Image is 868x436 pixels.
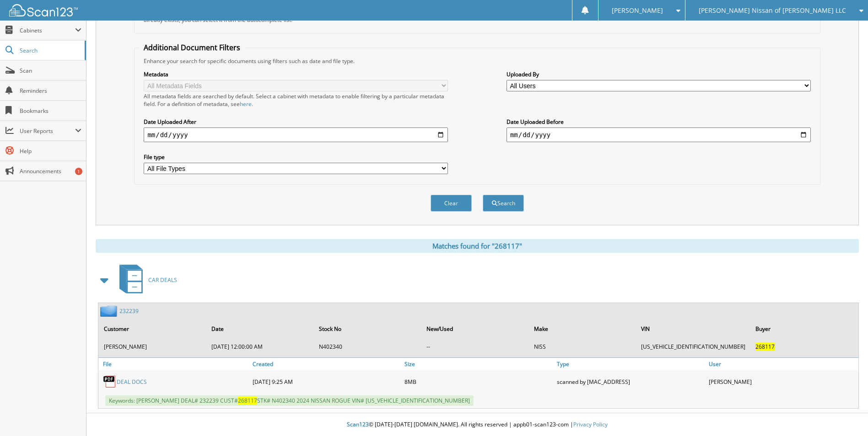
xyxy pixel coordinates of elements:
[706,372,858,391] div: [PERSON_NAME]
[573,420,608,428] a: Privacy Policy
[20,127,75,135] span: User Reports
[612,8,663,13] span: [PERSON_NAME]
[529,339,636,354] td: NISS
[20,27,75,34] span: Cabinets
[20,167,81,175] span: Announcements
[148,276,177,284] span: CAR DEALS
[402,372,554,391] div: 8MB
[20,67,81,74] span: Scan
[144,128,448,142] input: start
[96,239,859,253] div: Matches found for "268117"
[314,339,421,354] td: N402340
[75,168,82,175] div: 1
[114,262,177,298] a: CAR DEALS
[139,43,245,53] legend: Additional Document Filters
[507,70,811,78] label: Uploaded By
[699,8,846,13] span: [PERSON_NAME] Nissan of [PERSON_NAME] LLC
[636,319,750,338] th: VIN
[207,319,313,338] th: Date
[529,319,636,338] th: Make
[139,57,815,65] div: Enhance your search for specific documents using filters such as date and file type.
[207,339,313,354] td: [DATE] 12:00:00 AM
[238,397,257,404] span: 268117
[144,153,448,161] label: File type
[431,195,472,212] button: Clear
[20,107,81,115] span: Bookmarks
[507,128,811,142] input: end
[422,319,528,338] th: New/Used
[347,420,369,428] span: Scan123
[555,358,706,370] a: Type
[99,339,206,354] td: [PERSON_NAME]
[144,92,448,108] div: All metadata fields are searched by default. Select a cabinet with metadata to enable filtering b...
[100,305,119,317] img: folder2.png
[144,118,448,126] label: Date Uploaded After
[144,70,448,78] label: Metadata
[98,358,250,370] a: File
[507,118,811,126] label: Date Uploaded Before
[755,343,775,351] span: 268117
[751,319,857,338] th: Buyer
[250,358,402,370] a: Created
[555,372,706,391] div: scanned by [MAC_ADDRESS]
[9,4,78,16] img: scan123-logo-white.svg
[483,195,524,212] button: Search
[402,358,554,370] a: Size
[20,87,81,95] span: Reminders
[706,358,858,370] a: User
[103,375,117,388] img: PDF.png
[105,395,474,406] span: Keywords: [PERSON_NAME] DEAL# 232239 CUST# STK# N402340 2024 NISSAN ROGUE VIN# [US_VEHICLE_IDENTI...
[314,319,421,338] th: Stock No
[99,319,206,338] th: Customer
[86,414,868,436] div: © [DATE]-[DATE] [DOMAIN_NAME]. All rights reserved | appb01-scan123-com |
[250,372,402,391] div: [DATE] 9:25 AM
[422,339,528,354] td: --
[119,307,139,315] a: 232239
[20,47,80,54] span: Search
[240,100,252,108] a: here
[636,339,750,354] td: [US_VEHICLE_IDENTIFICATION_NUMBER]
[20,147,81,155] span: Help
[117,378,147,386] a: DEAL DOCS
